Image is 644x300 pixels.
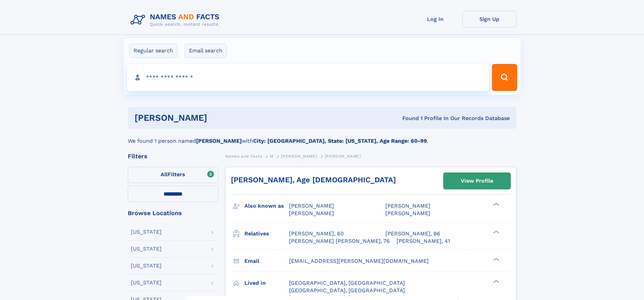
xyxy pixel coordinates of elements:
[135,114,305,122] h1: [PERSON_NAME]
[492,230,500,234] div: ❯
[244,255,289,267] h3: Email
[408,11,462,27] a: Log In
[129,44,177,58] label: Regular search
[289,237,390,245] a: [PERSON_NAME] [PERSON_NAME], 76
[131,229,162,235] div: [US_STATE]
[185,44,227,58] label: Email search
[270,152,273,160] a: M
[385,230,440,237] a: [PERSON_NAME], 96
[244,228,289,239] h3: Relatives
[196,138,242,144] b: [PERSON_NAME]
[128,153,218,159] div: Filters
[305,115,510,122] div: Found 1 Profile In Our Records Database
[131,263,162,269] div: [US_STATE]
[128,11,225,29] img: Logo Names and Facts
[289,210,334,216] span: [PERSON_NAME]
[492,257,500,261] div: ❯
[385,203,430,209] span: [PERSON_NAME]
[462,11,517,27] a: Sign Up
[225,152,262,160] a: Names and Facts
[289,258,429,264] span: [EMAIL_ADDRESS][PERSON_NAME][DOMAIN_NAME]
[161,171,168,178] span: All
[128,210,218,216] div: Browse Locations
[131,280,162,285] div: [US_STATE]
[244,200,289,212] h3: Also known as
[281,152,317,160] a: [PERSON_NAME]
[244,277,289,289] h3: Lived in
[128,129,517,145] div: We found 1 person named with .
[128,167,218,183] label: Filters
[325,154,361,159] span: [PERSON_NAME]
[492,279,500,283] div: ❯
[289,280,405,286] span: [GEOGRAPHIC_DATA], [GEOGRAPHIC_DATA]
[461,173,493,189] div: View Profile
[127,64,489,91] input: search input
[289,230,344,237] a: [PERSON_NAME], 60
[270,154,273,159] span: M
[253,138,427,144] b: City: [GEOGRAPHIC_DATA], State: [US_STATE], Age Range: 60-99
[397,237,450,245] a: [PERSON_NAME], 41
[131,246,162,252] div: [US_STATE]
[492,202,500,207] div: ❯
[444,173,510,189] a: View Profile
[385,210,430,216] span: [PERSON_NAME]
[231,176,396,184] a: [PERSON_NAME], Age [DEMOGRAPHIC_DATA]
[281,154,317,159] span: [PERSON_NAME]
[492,64,517,91] button: Search Button
[289,203,334,209] span: [PERSON_NAME]
[289,287,405,294] span: [GEOGRAPHIC_DATA], [GEOGRAPHIC_DATA]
